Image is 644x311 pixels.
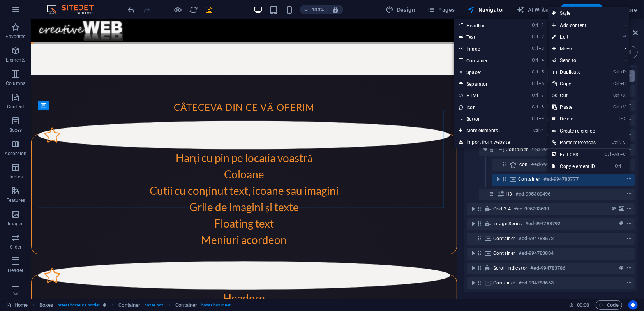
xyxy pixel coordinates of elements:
[539,58,544,63] i: 4
[532,93,538,98] i: Ctrl
[6,57,26,63] p: Elements
[454,113,518,125] a: Ctrl9Button
[548,137,600,148] a: Ctrl⇧VPaste references
[543,175,579,184] h6: #ed-994783777
[620,152,626,157] i: C
[468,6,505,14] span: Navigator
[383,4,418,16] div: Design (Ctrl+Alt+Y)
[143,300,163,310] span: . boxes-box
[548,55,618,66] a: Send to
[539,81,544,86] i: 6
[8,221,24,227] p: Images
[506,147,528,153] span: Container
[548,19,618,31] span: Add content
[625,219,633,228] button: context-menu
[622,164,626,169] i: I
[312,5,324,14] h6: 100%
[7,104,24,110] p: Content
[596,300,622,310] button: Code
[454,78,518,90] a: Ctrl6Separator
[620,93,626,98] i: X
[6,197,25,203] p: Features
[625,234,633,243] button: context-menu
[548,78,600,90] a: CtrlCCopy
[532,69,538,74] i: Ctrl
[533,128,540,133] i: Ctrl
[454,66,518,78] a: Ctrl5Spacer
[560,4,603,16] button: Publish
[517,6,551,14] span: AI Writer
[427,6,455,14] span: Pages
[519,234,554,243] h6: #ed-994783672
[468,278,478,288] button: toggle-expand
[539,93,544,98] i: 7
[189,5,198,14] i: Reload page
[620,104,626,110] i: V
[548,90,600,101] a: CtrlXCut
[118,300,140,310] span: Click to select. Double-click to edit
[548,161,600,172] a: CtrlICopy element ID
[5,150,26,157] p: Accordion
[493,206,511,212] span: Grid 3-4
[531,160,566,169] h6: #ed-994783774
[464,4,508,16] button: Navigator
[539,23,544,28] i: 1
[628,300,638,310] button: Usercentrics
[620,69,626,74] i: D
[56,300,100,310] span: . preset-boxes-v3-border
[493,250,515,256] span: Container
[532,23,538,28] i: Ctrl
[531,145,566,154] h6: #ed-994783771
[548,7,630,19] a: Style
[539,104,544,110] i: 8
[548,43,618,55] span: Move
[625,249,633,258] button: context-menu
[454,101,518,113] a: Ctrl8Icon
[625,204,633,214] button: context-menu
[127,5,136,14] button: undo
[532,116,538,121] i: Ctrl
[200,300,231,310] span: . boxes-box-inner
[6,80,25,87] p: Columns
[454,43,518,55] a: Ctrl3Image
[618,219,625,228] button: preset
[548,101,600,113] a: CtrlVPaste
[468,204,478,214] button: toggle-expand
[515,189,550,199] h6: #ed-995300496
[618,204,625,214] button: background
[540,128,544,133] i: ⏎
[539,116,544,121] i: 9
[610,204,618,214] button: preset
[539,69,544,74] i: 5
[625,175,633,184] button: context-menu
[493,265,527,271] span: Scroll indicator
[619,116,626,121] i: ⌦
[454,125,518,136] a: Ctrl⏎More elements ...
[468,263,478,273] button: toggle-expand
[518,161,528,168] span: Icon
[332,6,339,13] i: On resize automatically adjust zoom level to fit chosen device.
[454,31,518,43] a: Ctrl2Text
[610,4,640,16] button: More
[39,300,231,310] nav: breadcrumb
[613,93,619,98] i: Ctrl
[300,5,328,14] button: 100%
[582,302,584,308] span: :
[10,244,22,250] p: Slider
[518,176,540,182] span: Container
[514,204,549,214] h6: #ed-995293609
[103,303,106,307] i: This element is a customizable preset
[506,191,512,197] span: H3
[173,5,183,14] button: Click here to leave preview mode and continue editing
[612,152,619,157] i: Alt
[525,219,560,228] h6: #ed-994783792
[386,6,415,14] span: Design
[519,278,554,288] h6: #ed-994783663
[539,46,544,51] i: 3
[383,4,418,16] button: Design
[532,81,538,86] i: Ctrl
[613,104,619,110] i: Ctrl
[532,34,538,39] i: Ctrl
[175,300,197,310] span: Click to select. Double-click to edit
[205,5,214,14] i: Save (Ctrl+S)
